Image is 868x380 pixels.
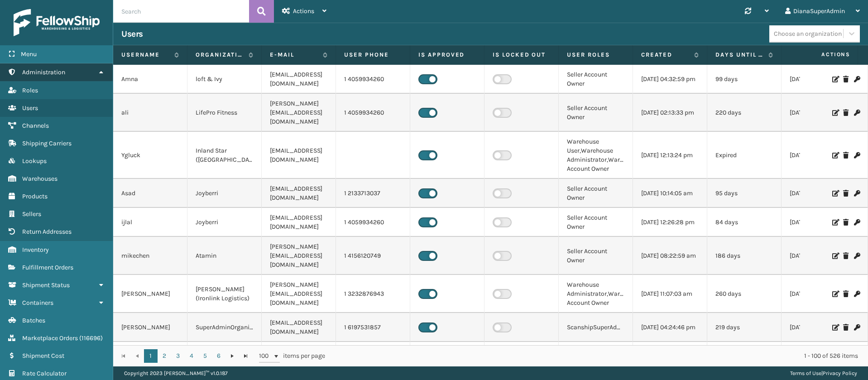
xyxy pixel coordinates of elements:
td: [DATE] 10:14:05 am [633,179,707,208]
td: [DATE] 12:13:24 pm [633,132,707,179]
i: Delete [843,253,849,259]
i: Edit [832,253,838,259]
span: Users [22,104,38,112]
td: [DATE] 11:23:55 am [782,313,856,342]
td: Expired [707,342,782,371]
span: Go to the next page [229,352,236,360]
i: Change Password [854,76,859,82]
span: Go to the last page [242,352,249,360]
td: [DATE] 02:13:33 pm [633,94,707,132]
a: 1 [144,349,158,363]
span: Administration [22,68,65,76]
td: [EMAIL_ADDRESS][DOMAIN_NAME] [262,313,336,342]
label: Days until password expires [715,51,764,59]
i: Delete [843,324,849,331]
td: mikechen [113,237,187,275]
span: Lookups [22,157,47,165]
label: Last Seen [790,51,838,59]
label: User Roles [567,51,624,59]
td: [PERSON_NAME][EMAIL_ADDRESS][DOMAIN_NAME] [262,275,336,313]
td: 1 4059934260 [336,65,410,94]
i: Change Password [854,219,859,226]
td: 186 days [707,237,782,275]
td: [EMAIL_ADDRESS][DOMAIN_NAME] [262,132,336,179]
i: Delete [843,219,849,226]
td: 95 days [707,179,782,208]
td: [DATE] 08:35:13 am [782,65,856,94]
label: Is Approved [418,51,476,59]
span: Channels [22,122,49,130]
span: Shipment Cost [22,352,64,360]
td: Seller Account Owner [559,342,633,371]
i: Delete [843,110,849,116]
td: Asad [113,179,187,208]
span: Shipping Carriers [22,139,72,147]
td: [PERSON_NAME][EMAIL_ADDRESS][DOMAIN_NAME] [262,94,336,132]
i: Delete [843,291,849,297]
td: [PERSON_NAME] Brands [187,342,262,371]
td: 220 days [707,94,782,132]
a: 5 [198,349,212,363]
td: [DATE] 12:51:04 pm [633,342,707,371]
a: 6 [212,349,225,363]
span: Products [22,192,48,200]
td: [DATE] 01:51:53 pm [782,275,856,313]
td: 1 4059934260 [336,208,410,237]
span: Roles [22,87,38,94]
label: Username [121,51,170,59]
i: Change Password [854,324,859,331]
td: 1 7325519129 [336,342,410,371]
td: [DATE] 08:22:59 am [633,237,707,275]
i: Change Password [854,253,859,259]
td: Warehouse User,Warehouse Administrator,Warehouse Account Owner [559,132,633,179]
span: Actions [293,7,314,15]
a: 2 [158,349,171,363]
i: Edit [832,76,838,82]
td: ScanshipSuperAdministrator [559,313,633,342]
td: Atamin [187,237,262,275]
span: Containers [22,299,53,307]
i: Delete [843,190,849,197]
h3: Users [121,29,143,39]
td: [DATE] 03:10:30 pm [782,237,856,275]
span: Sellers [22,210,41,218]
i: Change Password [854,110,859,116]
td: Seller Account Owner [559,65,633,94]
td: 1 6197531857 [336,313,410,342]
td: [DATE] 12:26:28 pm [633,208,707,237]
span: Marketplace Orders [22,334,78,342]
label: Created [641,51,690,59]
a: 4 [185,349,198,363]
td: [DATE] 01:04:24 pm [782,94,856,132]
td: Seller Account Owner [559,179,633,208]
span: 100 [259,351,273,361]
td: [EMAIL_ADDRESS][DOMAIN_NAME] [262,208,336,237]
span: Fulfillment Orders [22,264,73,271]
td: [DATE] 06:59:09 am [782,179,856,208]
td: 260 days [707,275,782,313]
td: [DATE] 11:07:03 am [633,275,707,313]
td: Seller Account Owner [559,94,633,132]
td: Inland Star ([GEOGRAPHIC_DATA]) [187,132,262,179]
td: ijlal [113,208,187,237]
td: [EMAIL_ADDRESS][DOMAIN_NAME] [262,179,336,208]
td: [DATE] 07:03:44 pm [782,208,856,237]
i: Edit [832,152,838,159]
td: Ygluck [113,132,187,179]
td: 1 4156120749 [336,237,410,275]
td: Amna [113,65,187,94]
td: [DATE] 04:32:59 pm [633,65,707,94]
a: Terms of Use [790,370,821,376]
span: Inventory [22,246,49,254]
td: [PERSON_NAME] (Ironlink Logistics) [187,275,262,313]
div: Choose an organization [774,29,842,38]
span: Rate Calculator [22,370,67,377]
i: Edit [832,190,838,197]
span: Return Addresses [22,228,72,236]
td: 219 days [707,313,782,342]
a: 3 [171,349,185,363]
img: logo [14,9,100,36]
label: Organization [196,51,244,59]
i: Edit [832,219,838,226]
span: ( 116696 ) [79,334,103,342]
